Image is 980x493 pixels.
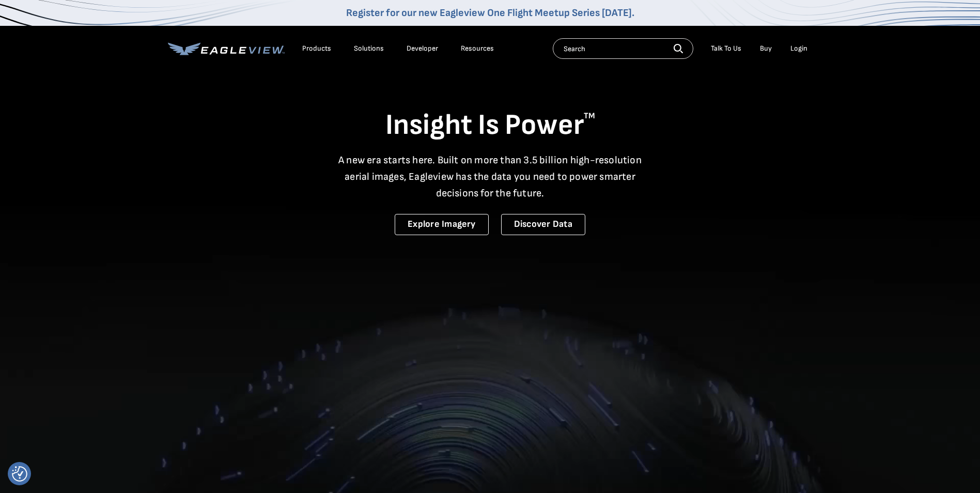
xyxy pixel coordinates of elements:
[12,466,27,482] img: Revisit consent button
[711,44,741,53] div: Talk To Us
[584,111,595,121] sup: TM
[760,44,772,53] a: Buy
[302,44,331,53] div: Products
[346,7,634,19] a: Register for our new Eagleview One Flight Meetup Series [DATE].
[395,214,489,235] a: Explore Imagery
[461,44,494,53] div: Resources
[12,466,27,482] button: Consent Preferences
[354,44,384,53] div: Solutions
[501,214,585,235] a: Discover Data
[332,152,648,202] p: A new era starts here. Built on more than 3.5 billion high-resolution aerial images, Eagleview ha...
[407,44,438,53] a: Developer
[168,107,813,144] h1: Insight Is Power
[553,38,693,59] input: Search
[790,44,807,53] div: Login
